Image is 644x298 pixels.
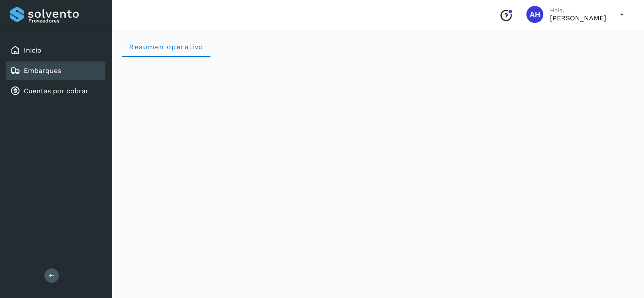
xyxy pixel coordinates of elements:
[6,82,105,100] div: Cuentas por cobrar
[28,18,102,24] p: Proveedores
[129,43,204,51] span: Resumen operativo
[550,7,606,14] p: Hola,
[24,67,61,75] a: Embarques
[6,41,105,60] div: Inicio
[550,14,606,22] p: AZUCENA HERNANDEZ LOPEZ
[6,61,105,80] div: Embarques
[24,87,88,95] a: Cuentas por cobrar
[24,46,41,54] a: Inicio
